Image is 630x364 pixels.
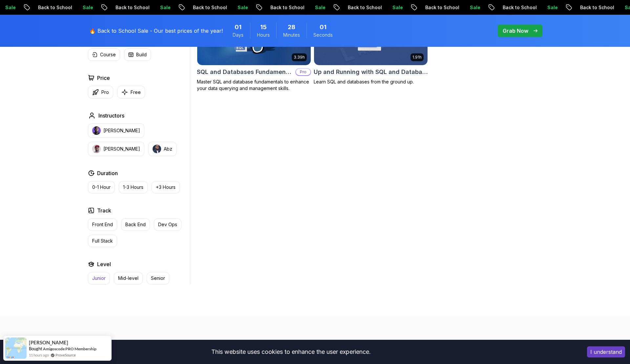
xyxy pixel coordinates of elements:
p: Sale [540,4,561,11]
img: instructor img [153,145,161,153]
button: Junior [88,272,110,284]
p: 1-3 Hours [123,184,143,191]
p: +3 Hours [156,184,176,191]
span: Days [233,32,243,38]
span: 1 Seconds [320,23,326,32]
p: Learn SQL and databases from the ground up. [314,79,428,85]
p: 1.91h [412,55,422,60]
span: Hours [257,32,270,38]
p: Abz [164,146,172,152]
p: Sale [230,4,251,11]
p: Dev Ops [158,221,177,228]
h2: Track [97,207,111,214]
p: Full Stack [92,238,113,244]
span: [PERSON_NAME] [29,340,68,345]
p: Back to School [108,4,153,11]
h2: Instructors [98,112,124,119]
h2: SQL and Databases Fundamentals [197,67,293,77]
div: This website uses cookies to enhance the user experience. [5,345,577,359]
p: Back to School [341,4,385,11]
p: Build [136,51,147,58]
p: Back to School [495,4,540,11]
button: Course [88,48,120,61]
p: Pro [101,89,109,96]
span: Minutes [283,32,300,38]
p: 0-1 Hour [92,184,111,191]
p: Grab Now [503,27,528,35]
p: Back to School [573,4,618,11]
p: Front End [92,221,113,228]
p: Sale [463,4,484,11]
img: provesource social proof notification image [5,337,27,359]
p: Course [100,51,116,58]
button: instructor img[PERSON_NAME] [88,123,144,138]
button: instructor imgAbz [148,142,177,156]
p: Mid-level [118,275,138,282]
h2: Up and Running with SQL and Databases [314,67,428,77]
button: 0-1 Hour [88,181,115,193]
p: Senior [151,275,165,282]
p: Sale [385,4,406,11]
span: 11 hours ago [29,352,49,358]
p: Back to School [31,4,75,11]
button: Back End [121,218,150,231]
button: Front End [88,218,117,231]
p: [PERSON_NAME] [103,127,140,134]
button: Dev Ops [154,218,181,231]
p: Master SQL and database fundamentals to enhance your data querying and management skills. [197,79,311,92]
img: instructor img [92,126,101,135]
button: Mid-level [114,272,143,284]
p: 3.39h [294,55,305,60]
button: +3 Hours [152,181,180,193]
button: Full Stack [88,235,117,247]
h2: Level [97,260,111,268]
button: Accept cookies [587,346,625,357]
p: Back to School [418,4,463,11]
button: instructor img[PERSON_NAME] [88,142,144,156]
p: Sale [75,4,96,11]
button: Senior [147,272,169,284]
button: Build [124,48,151,61]
span: 1 Days [235,23,241,32]
button: Pro [88,86,113,99]
p: 🔥 Back to School Sale - Our best prices of the year! [89,27,223,35]
p: Junior [92,275,106,282]
h2: Price [97,74,110,82]
span: 28 Minutes [288,23,295,32]
p: [PERSON_NAME] [103,146,140,152]
a: ProveSource [55,352,76,358]
img: instructor img [92,145,101,153]
h2: Duration [97,169,118,177]
p: Back to School [186,4,230,11]
span: Seconds [313,32,333,38]
p: Sale [308,4,329,11]
p: Back to School [263,4,308,11]
a: Amigoscode PRO Membership [43,346,96,351]
p: Sale [153,4,174,11]
span: 15 Hours [260,23,267,32]
button: 1-3 Hours [119,181,148,193]
p: Pro [296,69,310,75]
p: Free [131,89,141,96]
span: Bought [29,346,42,351]
p: Back End [125,221,146,228]
button: Free [117,86,145,99]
